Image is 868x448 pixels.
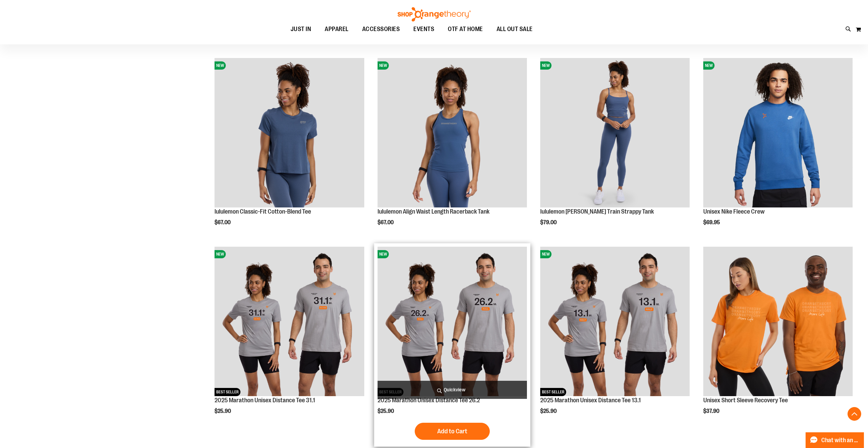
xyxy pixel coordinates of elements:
div: product [374,243,530,447]
div: product [537,243,693,432]
a: lululemon Align Waist Length Racerback Tank [378,208,489,215]
a: 2025 Marathon Unisex Distance Tee 26.2 [378,397,480,404]
span: $25.90 [215,408,232,414]
span: NEW [703,61,715,70]
div: product [211,243,367,432]
a: lululemon [PERSON_NAME] Train Strappy Tank [540,208,654,215]
a: lululemon Wunder Train Strappy TankNEW [540,58,690,208]
span: JUST IN [291,21,311,37]
div: product [537,55,693,243]
a: lululemon Classic-Fit Cotton-Blend TeeNEW [215,58,364,208]
a: Quickview [378,381,527,399]
div: product [211,55,367,243]
a: Unisex Short Sleeve Recovery Tee [703,397,788,404]
a: Unisex Nike Fleece CrewNEW [703,58,853,208]
span: EVENTS [413,21,434,37]
div: product [700,243,856,432]
span: $79.00 [540,219,558,226]
span: $69.95 [703,219,721,226]
span: $37.90 [703,408,720,414]
span: NEW [378,61,389,70]
span: $67.00 [215,219,232,226]
span: ALL OUT SALE [497,21,533,37]
span: $25.90 [540,408,558,414]
img: 2025 Marathon Unisex Distance Tee 26.2 [378,247,527,396]
a: 2025 Marathon Unisex Distance Tee 31.1 [215,397,315,404]
button: Chat with an Expert [806,432,864,448]
span: NEW [540,61,551,70]
span: OTF AT HOME [448,21,483,37]
span: Chat with an Expert [821,437,860,444]
span: NEW [378,250,389,258]
a: Unisex Short Sleeve Recovery Tee [703,247,853,397]
a: 2025 Marathon Unisex Distance Tee 13.1NEWBEST SELLER [540,247,690,397]
span: $67.00 [378,219,395,226]
a: lululemon Classic-Fit Cotton-Blend Tee [215,208,311,215]
span: APPAREL [325,21,349,37]
img: Unisex Nike Fleece Crew [703,58,853,207]
span: BEST SELLER [540,388,566,396]
img: 2025 Marathon Unisex Distance Tee 13.1 [540,247,690,396]
div: product [700,55,856,243]
img: Unisex Short Sleeve Recovery Tee [703,247,853,396]
a: 2025 Marathon Unisex Distance Tee 31.1NEWBEST SELLER [215,247,364,397]
span: NEW [215,61,226,70]
img: lululemon Wunder Train Strappy Tank [540,58,690,207]
a: 2025 Marathon Unisex Distance Tee 13.1 [540,397,641,404]
button: Add to Cart [415,423,490,440]
img: Shop Orangetheory [397,7,472,21]
img: lululemon Classic-Fit Cotton-Blend Tee [215,58,364,207]
a: Unisex Nike Fleece Crew [703,208,765,215]
span: $25.90 [378,408,395,414]
a: lululemon Align Waist Length Racerback TankNEW [378,58,527,208]
span: BEST SELLER [215,388,240,396]
span: Add to Cart [437,428,467,435]
img: lululemon Align Waist Length Racerback Tank [378,58,527,207]
a: 2025 Marathon Unisex Distance Tee 26.2NEWBEST SELLER [378,247,527,397]
button: Back To Top [848,407,861,421]
span: NEW [540,250,551,258]
img: 2025 Marathon Unisex Distance Tee 31.1 [215,247,364,396]
span: ACCESSORIES [362,21,400,37]
div: product [374,55,530,243]
span: NEW [215,250,226,258]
